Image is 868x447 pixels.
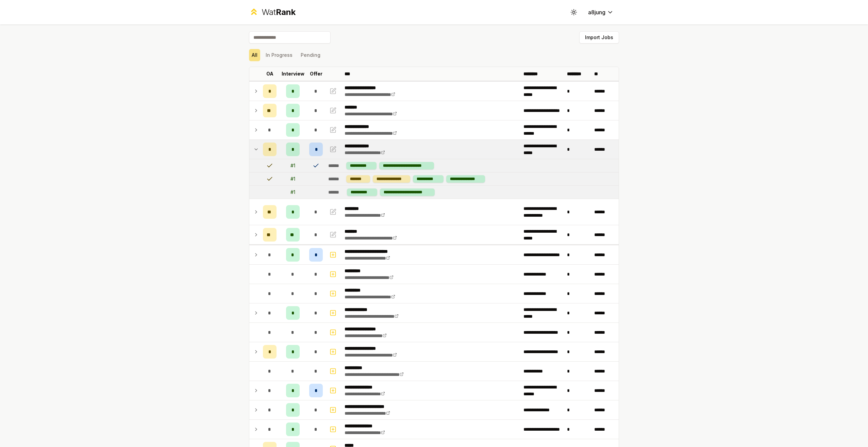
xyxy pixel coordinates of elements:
button: All [249,49,260,61]
button: Import Jobs [579,31,619,44]
button: a8jung [583,6,619,18]
div: # 1 [290,162,295,169]
div: Wat [262,7,296,18]
button: In Progress [263,49,295,61]
p: Offer [310,70,322,77]
a: WatRank [249,7,296,18]
span: a8jung [588,8,605,16]
span: Rank [276,7,296,17]
div: # 1 [290,189,295,196]
p: OA [266,70,273,77]
div: # 1 [290,176,295,182]
p: Interview [282,70,304,77]
button: Pending [298,49,323,61]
